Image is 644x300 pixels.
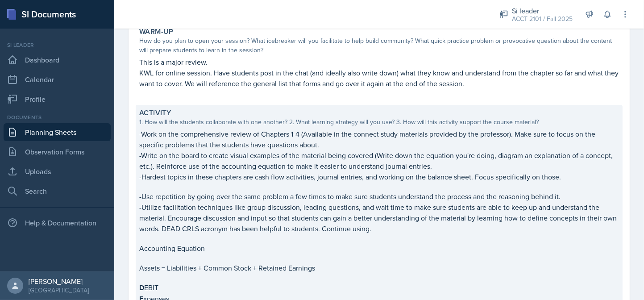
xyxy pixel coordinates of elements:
[4,162,111,180] a: Uploads
[139,191,619,202] p: -Use repetition by going over the same problem a few times to make sure students understand the p...
[139,57,619,67] p: This is a major review.
[4,143,111,161] a: Observation Forms
[4,51,111,69] a: Dashboard
[4,123,111,141] a: Planning Sheets
[4,90,111,108] a: Profile
[139,67,619,89] p: KWL for online session. Have students post in the chat (and ideally also write down) what they kn...
[139,262,619,273] p: Assets = Liabilities + Common Stock + Retained Earnings
[139,129,619,150] p: -Work on the comprehensive review of Chapters 1-4 (Available in the connect study materials provi...
[139,108,171,117] label: Activity
[139,117,619,127] div: 1. How will the students collaborate with one another? 2. What learning strategy will you use? 3....
[512,5,573,16] div: Si leader
[139,150,619,171] p: -Write on the board to create visual examples of the material being covered (Write down the equat...
[139,36,619,55] div: How do you plan to open your session? What icebreaker will you facilitate to help build community...
[4,41,111,49] div: Si leader
[29,286,89,295] div: [GEOGRAPHIC_DATA]
[139,27,174,36] label: Warm-Up
[139,202,619,234] p: -Utilize facilitation techniques like group discussion, leading questions, and wait time to make ...
[139,282,619,293] p: EBIT
[4,182,111,200] a: Search
[4,71,111,88] a: Calendar
[4,113,111,121] div: Documents
[4,214,111,232] div: Help & Documentation
[139,171,619,182] p: -Hardest topics in these chapters are cash flow activities, journal entries, and working on the b...
[29,277,89,286] div: [PERSON_NAME]
[139,243,619,254] p: Accounting Equation
[139,283,144,293] strong: D
[512,14,573,24] div: ACCT 2101 / Fall 2025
